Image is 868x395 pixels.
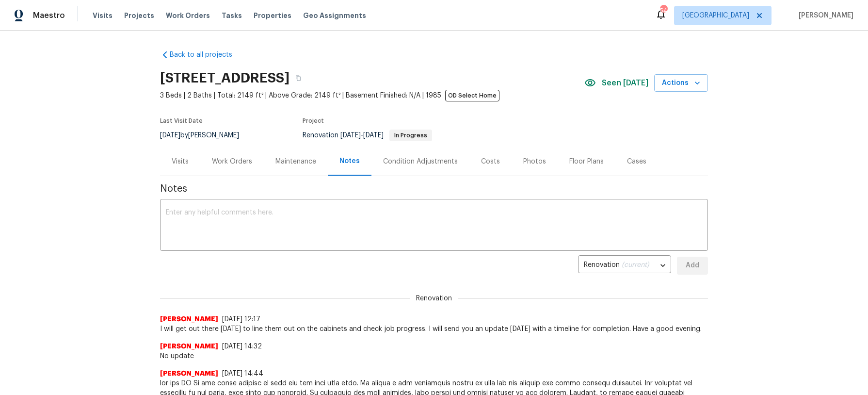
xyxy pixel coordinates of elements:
div: Cases [627,157,646,166]
button: Copy Address [289,69,307,87]
span: Projects [124,11,154,20]
span: I will get out there [DATE] to line them out on the cabinets and check job progress. I will send ... [160,324,708,334]
span: Work Orders [166,11,210,20]
span: [PERSON_NAME] [160,369,218,379]
span: Last Visit Date [160,118,203,124]
div: Work Orders [212,157,252,166]
span: OD Select Home [445,90,499,101]
span: Properties [254,11,291,20]
span: [PERSON_NAME] [160,314,218,324]
div: Renovation (current) [578,254,671,278]
span: [DATE] 12:17 [222,316,260,323]
span: [DATE] 14:32 [222,343,262,350]
span: [PERSON_NAME] [795,11,853,20]
div: Notes [339,156,360,166]
span: Project [303,118,324,124]
div: Visits [172,157,189,166]
span: In Progress [390,132,431,138]
span: Seen [DATE] [602,78,648,88]
span: Visits [93,11,113,20]
span: Actions [662,77,700,89]
div: Condition Adjustments [383,157,458,166]
span: [DATE] [363,132,384,139]
span: [DATE] [340,132,361,139]
span: Notes [160,184,708,194]
span: [PERSON_NAME] [160,342,218,351]
div: Photos [523,157,546,166]
span: [DATE] 14:44 [222,370,263,377]
div: Costs [481,157,500,166]
div: Maintenance [275,157,316,166]
h2: [STREET_ADDRESS] [160,73,289,83]
div: Floor Plans [569,157,604,166]
span: Maestro [33,11,65,20]
span: [GEOGRAPHIC_DATA] [682,11,749,20]
span: Geo Assignments [303,11,366,20]
span: Renovation [303,132,432,139]
span: No update [160,351,708,361]
span: (current) [622,262,649,268]
span: 3 Beds | 2 Baths | Total: 2149 ft² | Above Grade: 2149 ft² | Basement Finished: N/A | 1985 [160,91,584,100]
button: Actions [654,74,708,92]
div: by [PERSON_NAME] [160,130,251,141]
span: - [340,132,384,139]
div: 54 [660,6,667,16]
span: [DATE] [160,132,180,139]
a: Back to all projects [160,50,253,60]
span: Renovation [410,294,458,303]
span: Tasks [222,12,242,19]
